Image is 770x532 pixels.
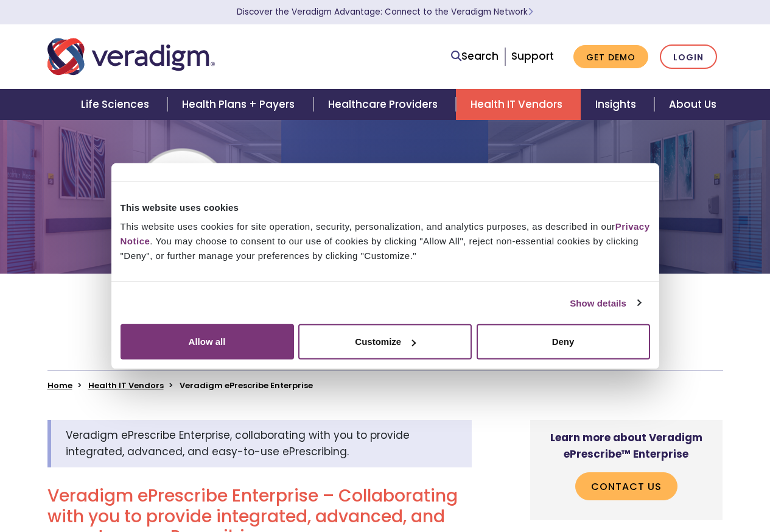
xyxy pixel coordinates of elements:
span: Veradigm ePrescribe Enterprise, collaborating with you to provide integrated, advanced, and easy-... [66,428,410,459]
strong: Learn more about Veradigm ePrescribe™ Enterprise [550,430,702,461]
div: This website uses cookies [121,200,650,215]
div: This website uses cookies for site operation, security, personalization, and analytics purposes, ... [121,219,650,263]
img: Veradigm logo [47,37,215,77]
button: Deny [477,324,650,360]
a: Privacy Notice [121,221,650,246]
button: Customize [298,324,472,360]
a: Support [511,49,554,63]
a: Get Demo [573,45,648,69]
a: Contact Us [575,472,677,500]
a: Health Plans + Payers [167,89,313,120]
a: Health IT Vendors [88,380,164,391]
a: Show details [570,296,640,310]
a: Login [660,44,717,69]
a: About Us [654,89,731,120]
a: Healthcare Providers [313,89,456,120]
a: Life Sciences [66,89,167,120]
a: Health IT Vendors [456,89,581,120]
span: Learn More [528,6,533,18]
a: Search [451,48,499,65]
button: Allow all [121,324,294,360]
a: Home [47,380,72,391]
a: Insights [581,89,654,120]
a: Discover the Veradigm Advantage: Connect to the Veradigm NetworkLearn More [237,6,533,18]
